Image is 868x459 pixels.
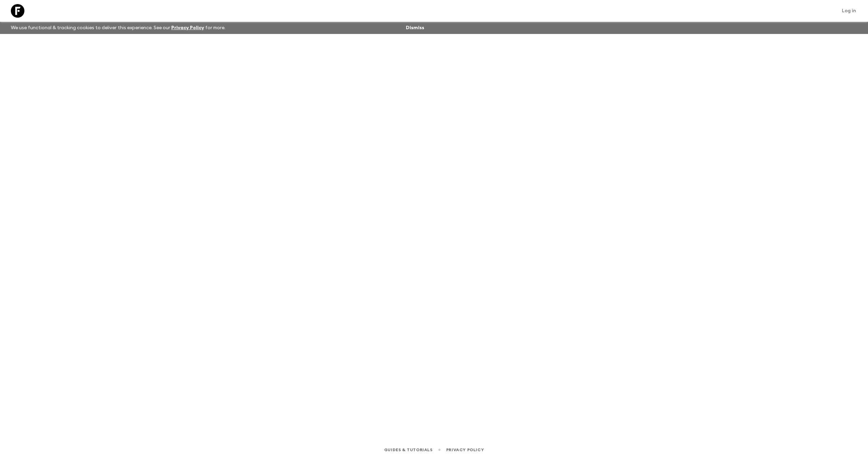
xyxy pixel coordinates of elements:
[384,446,433,454] a: Guides & Tutorials
[838,6,860,16] a: Log in
[446,446,484,454] a: Privacy Policy
[8,22,228,34] p: We use functional & tracking cookies to deliver this experience. See our for more.
[171,25,204,30] a: Privacy Policy
[404,23,426,33] button: Dismiss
